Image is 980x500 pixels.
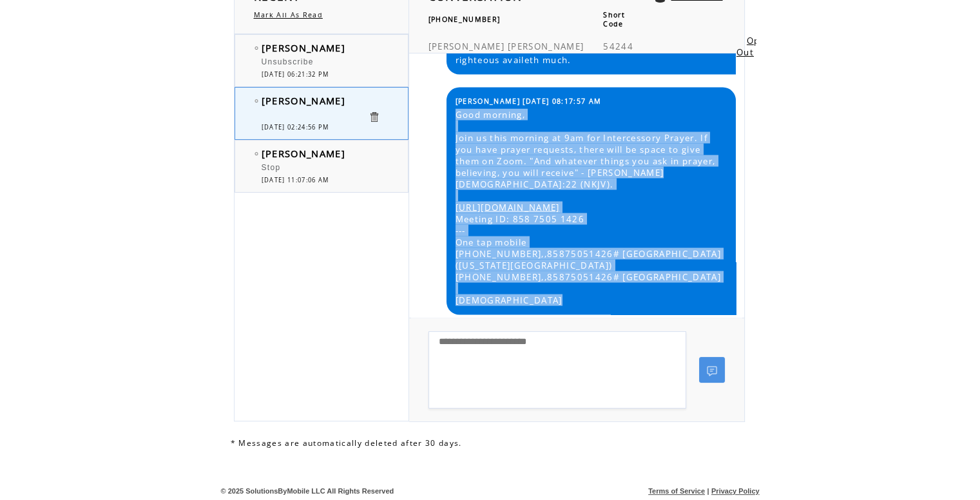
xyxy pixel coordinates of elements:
a: Opt Out [736,35,764,58]
span: [DATE] 02:24:56 PM [262,123,329,131]
a: Click to delete these messgaes [368,111,380,123]
span: [PERSON_NAME] [428,41,504,52]
span: [PERSON_NAME] [508,41,584,52]
span: Stop [262,163,281,172]
span: Short Code [603,10,625,28]
img: bulletEmpty.png [255,152,258,155]
img: bulletEmpty.png [255,99,258,102]
a: [URL][DOMAIN_NAME] [456,201,560,213]
a: Privacy Policy [711,487,760,495]
span: [PERSON_NAME] [262,41,345,54]
a: Mark All As Read [254,10,323,19]
span: © 2025 SolutionsByMobile LLC All Rights Reserved [221,487,394,495]
span: [PERSON_NAME] [262,94,345,107]
span: * Messages are automatically deleted after 30 days. [231,438,462,448]
span: Good morning, Join us this morning at 9am for Intercessory Prayer. If you have prayer requests, t... [456,108,726,305]
span: | [707,487,709,495]
span: Unsubscribe [262,57,314,66]
span: [PERSON_NAME] [262,147,345,160]
span: [PERSON_NAME] [DATE] 08:17:57 AM [456,96,602,105]
a: Terms of Service [648,487,705,495]
span: [DATE] 11:07:06 AM [262,176,329,184]
span: [PHONE_NUMBER] [428,15,501,24]
span: 54244 [603,41,633,52]
img: bulletEmpty.png [255,46,258,50]
span: [DATE] 06:21:32 PM [262,70,329,79]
